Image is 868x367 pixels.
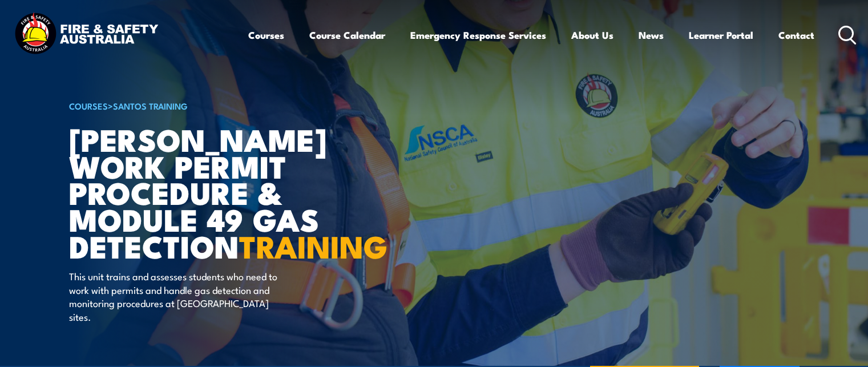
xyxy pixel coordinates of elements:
strong: TRAINING [239,221,387,269]
a: Courses [248,20,284,50]
p: This unit trains and assesses students who need to work with permits and handle gas detection and... [69,269,277,323]
a: Emergency Response Services [410,20,546,50]
a: Santos Training [113,99,188,112]
a: News [639,20,664,50]
a: Learner Portal [689,20,753,50]
h1: [PERSON_NAME] Work Permit Procedure & Module 49 Gas Detection [69,126,351,259]
a: Course Calendar [309,20,385,50]
a: COURSES [69,99,108,112]
a: About Us [571,20,613,50]
a: Contact [778,20,814,50]
h6: > [69,99,351,112]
